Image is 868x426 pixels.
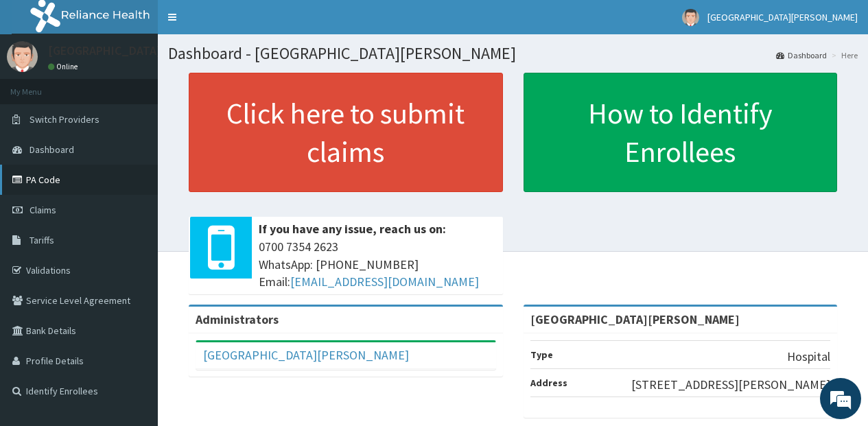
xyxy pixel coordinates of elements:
[30,113,99,126] span: Switch Providers
[168,45,858,62] h1: Dashboard - [GEOGRAPHIC_DATA][PERSON_NAME]
[48,62,81,71] a: Online
[524,73,838,192] a: How to Identify Enrollees
[530,311,740,327] strong: [GEOGRAPHIC_DATA][PERSON_NAME]
[787,348,830,366] p: Hospital
[530,377,567,389] b: Address
[30,204,56,216] span: Claims
[530,348,553,361] b: Type
[259,221,446,237] b: If you have any issue, reach us on:
[189,73,503,192] a: Click here to submit claims
[631,376,830,394] p: [STREET_ADDRESS][PERSON_NAME]
[776,49,827,61] a: Dashboard
[48,45,251,57] p: [GEOGRAPHIC_DATA][PERSON_NAME]
[682,9,699,26] img: User Image
[828,49,858,61] li: Here
[196,311,279,327] b: Administrators
[7,41,38,72] img: User Image
[259,238,496,291] span: 0700 7354 2623 WhatsApp: [PHONE_NUMBER] Email:
[30,234,54,246] span: Tariffs
[203,347,409,363] a: [GEOGRAPHIC_DATA][PERSON_NAME]
[707,11,858,23] span: [GEOGRAPHIC_DATA][PERSON_NAME]
[30,143,74,156] span: Dashboard
[290,274,479,289] a: [EMAIL_ADDRESS][DOMAIN_NAME]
